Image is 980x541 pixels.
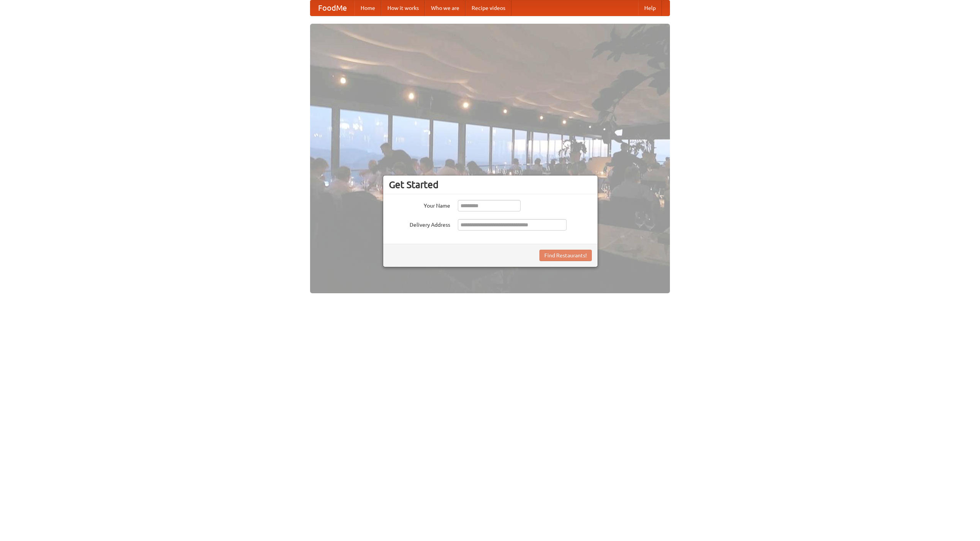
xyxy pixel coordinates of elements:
a: Help [638,0,662,16]
a: Recipe videos [465,0,511,16]
a: How it works [381,0,425,16]
h3: Get Started [389,179,592,190]
a: Who we are [425,0,465,16]
label: Your Name [389,200,450,210]
label: Delivery Address [389,219,450,229]
a: Home [354,0,381,16]
button: Find Restaurants! [539,250,592,261]
a: FoodMe [310,0,354,16]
